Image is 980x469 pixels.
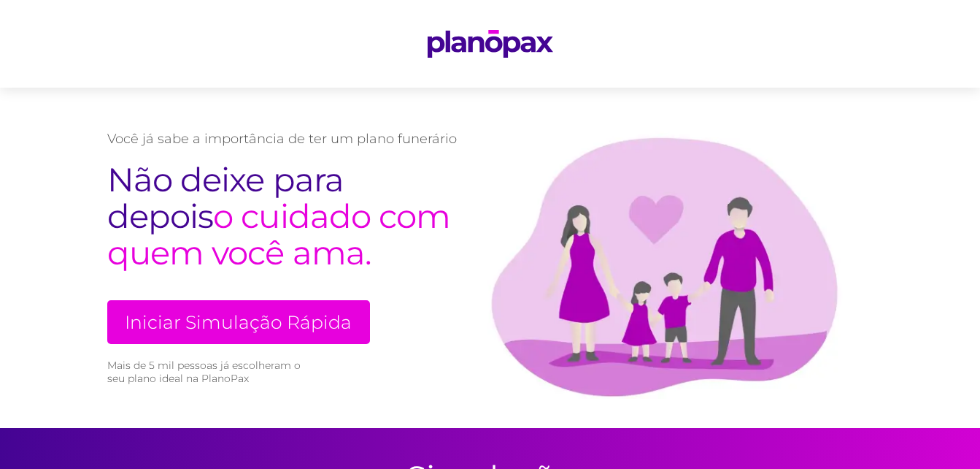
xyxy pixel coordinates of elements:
[107,161,458,271] h2: o cuidado com quem você ama.
[107,131,458,147] p: Você já sabe a importância de ter um plano funerário
[107,359,308,385] small: Mais de 5 mil pessoas já escolheram o seu plano ideal na PlanoPax
[107,300,370,344] a: Iniciar Simulação Rápida
[458,117,873,399] img: family
[107,159,344,236] span: Não deixe para depois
